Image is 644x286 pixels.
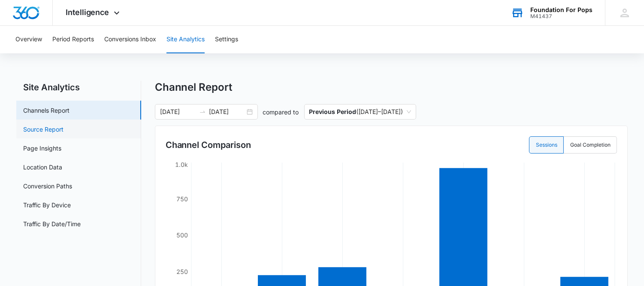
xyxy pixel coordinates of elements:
div: account name [530,6,593,13]
a: Location Data [23,163,62,172]
input: Start date [160,107,196,117]
a: Traffic By Date/Time [23,219,81,228]
input: End date [209,107,245,117]
label: Sessions [529,136,564,154]
label: Goal Completion [564,136,617,154]
span: ( [DATE] – [DATE] ) [309,105,411,119]
span: to [199,108,206,115]
a: Channels Report [23,106,70,115]
div: account id [530,13,593,19]
tspan: 250 [176,268,188,275]
tspan: 500 [176,231,188,239]
tspan: 750 [176,195,188,203]
a: Page Insights [23,144,61,153]
tspan: 1.0k [175,161,188,168]
a: Conversion Paths [23,181,72,191]
button: Settings [215,26,238,53]
h2: Site Analytics [16,81,141,94]
h1: Channel Report [155,81,233,94]
p: Previous Period [309,108,357,115]
span: swap-right [199,108,206,115]
button: Site Analytics [166,26,205,53]
button: Period Reports [52,26,94,53]
a: Source Report [23,125,63,134]
p: compared to [263,108,299,117]
a: Traffic By Device [23,200,71,209]
button: Overview [15,26,42,53]
h3: Channel Comparison [166,138,251,151]
button: Conversions Inbox [104,26,156,53]
span: Intelligence [66,8,109,17]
